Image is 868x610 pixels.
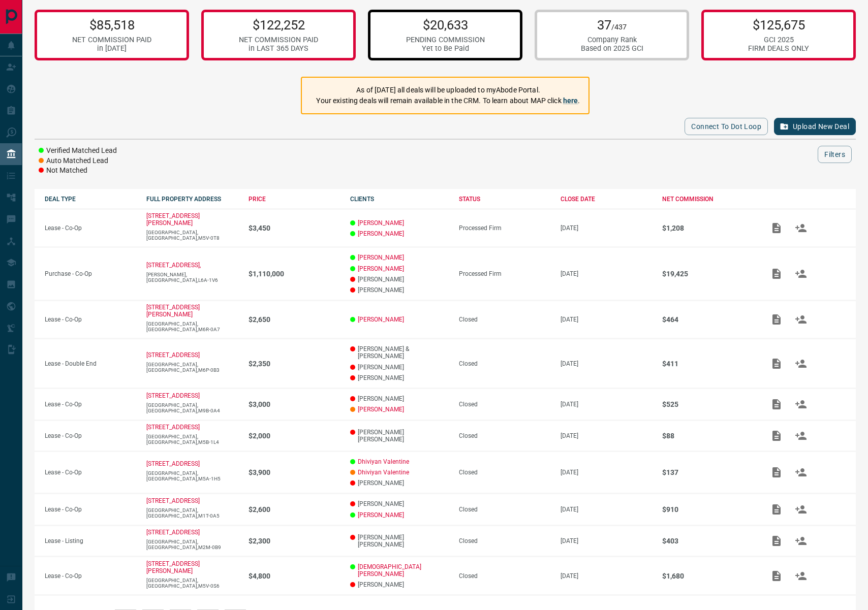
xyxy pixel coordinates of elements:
div: Processed Firm [459,224,550,232]
p: As of [DATE] all deals will be uploaded to myAbode Portal. [316,85,580,95]
div: Closed [459,432,550,439]
p: [PERSON_NAME] [350,581,449,588]
div: GCI 2025 [748,36,809,44]
p: $3,000 [249,400,340,408]
p: [DATE] [561,469,652,476]
div: Closed [459,401,550,408]
p: Lease - Co-Op [45,506,136,513]
li: Verified Matched Lead [39,146,117,156]
p: $19,425 [662,270,754,278]
div: Closed [459,506,550,513]
li: Auto Matched Lead [39,156,117,166]
div: Closed [459,572,550,580]
p: [GEOGRAPHIC_DATA],[GEOGRAPHIC_DATA],M6R-0A7 [146,321,238,332]
p: [GEOGRAPHIC_DATA],[GEOGRAPHIC_DATA],M2M-0B9 [146,539,238,550]
a: [DEMOGRAPHIC_DATA][PERSON_NAME] [358,563,449,577]
p: $88 [662,432,754,440]
a: [PERSON_NAME] [358,265,404,272]
p: [GEOGRAPHIC_DATA],[GEOGRAPHIC_DATA],M9B-0A4 [146,402,238,413]
a: [PERSON_NAME] [358,511,404,519]
p: [DATE] [561,537,652,544]
p: [STREET_ADDRESS], [146,262,201,269]
span: Match Clients [789,468,813,475]
a: [STREET_ADDRESS] [146,497,200,504]
p: [GEOGRAPHIC_DATA],[GEOGRAPHIC_DATA],M5A-1H5 [146,470,238,481]
p: [PERSON_NAME] [350,395,449,402]
p: [DATE] [561,432,652,439]
div: CLOSE DATE [561,196,652,203]
a: [PERSON_NAME] [358,316,404,323]
p: $85,518 [72,17,151,33]
div: NET COMMISSION [662,196,754,203]
p: [PERSON_NAME] [PERSON_NAME] [350,429,449,443]
div: DEAL TYPE [45,196,136,203]
span: Match Clients [789,537,813,544]
div: Processed Firm [459,270,550,277]
p: Lease - Co-Op [45,401,136,408]
p: $464 [662,315,754,324]
a: [STREET_ADDRESS] [146,351,200,359]
span: Add / View Documents [764,400,789,407]
p: [STREET_ADDRESS] [146,460,200,467]
div: PENDING COMMISSION [406,36,485,44]
p: $525 [662,400,754,408]
p: $3,450 [249,224,340,232]
div: Based on 2025 GCI [581,44,643,53]
span: Match Clients [789,505,813,512]
p: $2,300 [249,537,340,545]
p: [DATE] [561,360,652,367]
p: $411 [662,360,754,368]
p: [PERSON_NAME] [350,364,449,371]
p: $1,208 [662,224,754,232]
p: [DATE] [561,506,652,513]
span: Match Clients [789,360,813,367]
p: $2,350 [249,360,340,368]
a: [STREET_ADDRESS][PERSON_NAME] [146,560,200,574]
p: [DATE] [561,316,652,323]
p: [STREET_ADDRESS][PERSON_NAME] [146,304,200,318]
a: Dhiviyan Valentine [358,458,409,465]
p: [GEOGRAPHIC_DATA],[GEOGRAPHIC_DATA],M1T-0A5 [146,507,238,519]
p: [PERSON_NAME],[GEOGRAPHIC_DATA],L6A-1V6 [146,272,238,283]
p: [GEOGRAPHIC_DATA],[GEOGRAPHIC_DATA],M6P-0B3 [146,362,238,373]
span: Add / View Documents [764,572,789,579]
p: [PERSON_NAME] [PERSON_NAME] [350,534,449,548]
p: Lease - Double End [45,360,136,367]
span: Add / View Documents [764,224,789,231]
p: Lease - Co-Op [45,469,136,476]
span: Match Clients [789,315,813,323]
p: [PERSON_NAME] [350,479,449,487]
span: Add / View Documents [764,537,789,544]
p: $2,000 [249,432,340,440]
a: [PERSON_NAME] [358,254,404,261]
p: [PERSON_NAME] [350,276,449,283]
a: [STREET_ADDRESS] [146,529,200,536]
a: [PERSON_NAME] [358,230,404,237]
p: Lease - Listing [45,537,136,544]
p: Your existing deals will remain available in the CRM. To learn about MAP click . [316,95,580,106]
a: [STREET_ADDRESS] [146,424,200,431]
span: Match Clients [789,224,813,231]
p: [DATE] [561,270,652,277]
div: NET COMMISSION PAID [239,36,318,44]
p: [PERSON_NAME] [350,374,449,381]
p: [PERSON_NAME] [350,500,449,507]
span: Add / View Documents [764,505,789,512]
div: Company Rank [581,36,643,44]
a: here [563,97,578,105]
div: in LAST 365 DAYS [239,44,318,53]
span: Match Clients [789,572,813,579]
div: PRICE [249,196,340,203]
div: FIRM DEALS ONLY [748,44,809,53]
div: Yet to Be Paid [406,44,485,53]
span: /437 [611,23,627,31]
a: [STREET_ADDRESS][PERSON_NAME] [146,212,200,227]
p: [DATE] [561,572,652,580]
div: in [DATE] [72,44,151,53]
div: FULL PROPERTY ADDRESS [146,196,238,203]
div: Closed [459,316,550,323]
